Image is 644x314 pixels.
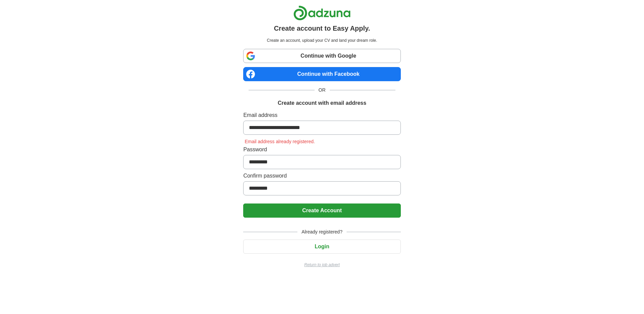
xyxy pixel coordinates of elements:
label: Password [243,146,400,154]
a: Continue with Facebook [243,67,400,81]
img: Adzuna logo [293,5,351,21]
p: Create an account, upload your CV and land your dream role. [245,37,399,43]
a: Return to job advert [243,262,400,268]
a: Continue with Google [243,49,400,63]
label: Confirm password [243,172,400,180]
button: Login [243,240,400,254]
h1: Create account to Easy Apply. [274,23,370,33]
h1: Create account with email address [278,99,366,107]
a: Login [243,244,400,249]
label: Email address [243,111,400,119]
button: Create Account [243,203,400,218]
span: Email address already registered. [243,139,316,144]
span: OR [315,87,330,94]
span: Already registered? [297,228,346,235]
